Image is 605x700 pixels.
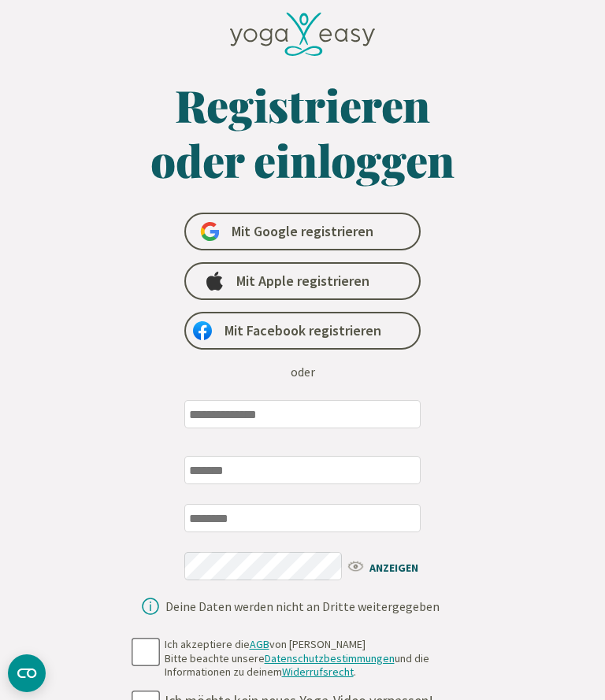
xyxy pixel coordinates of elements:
[184,213,421,250] a: Mit Google registrieren
[346,557,436,576] span: ANZEIGEN
[31,77,574,187] h1: Registrieren oder einloggen
[184,312,421,350] a: Mit Facebook registrieren
[225,321,381,340] span: Mit Facebook registrieren
[265,651,395,665] a: Datenschutzbestimmungen
[291,362,315,381] div: oder
[236,272,369,291] span: Mit Apple registrieren
[232,222,373,241] span: Mit Google registrieren
[165,638,470,680] div: Ich akzeptiere die von [PERSON_NAME] Bitte beachte unsere und die Informationen zu deinem .
[8,654,46,692] button: CMP-Widget öffnen
[282,665,354,679] a: Widerrufsrecht
[165,600,440,613] div: Deine Daten werden nicht an Dritte weitergegeben
[184,262,421,300] a: Mit Apple registrieren
[250,637,269,651] a: AGB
